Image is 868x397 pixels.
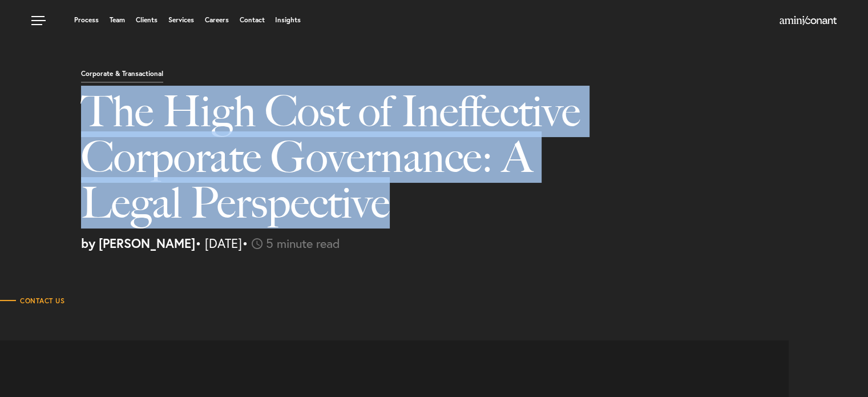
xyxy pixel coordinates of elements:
span: • [242,235,248,251]
a: Careers [205,17,229,23]
span: 5 minute read [266,235,340,251]
img: icon-time-light.svg [252,238,263,249]
h1: The High Cost of Ineffective Corporate Governance: A Legal Perspective [81,89,626,237]
a: Clients [136,17,158,23]
a: Contact [239,17,264,23]
a: Team [110,17,125,23]
p: • [DATE] [81,237,859,250]
p: Corporate & Transactional [81,70,163,83]
a: Home [780,17,837,26]
strong: by [PERSON_NAME] [81,235,195,251]
a: Services [168,17,194,23]
img: Amini & Conant [780,16,837,25]
a: Insights [275,17,301,23]
a: Process [74,17,99,23]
